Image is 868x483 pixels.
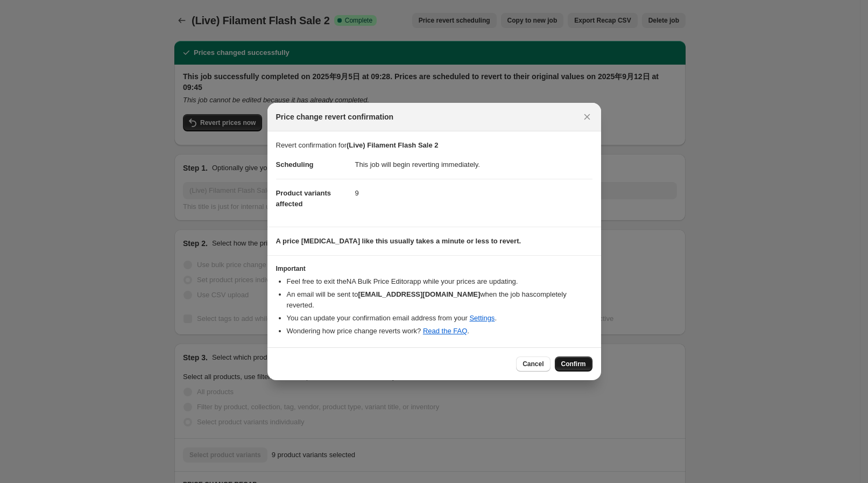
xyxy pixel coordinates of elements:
[276,189,331,208] span: Product variants affected
[355,179,592,207] dd: 9
[347,141,439,149] b: (Live) Filament Flash Sale 2
[355,151,592,179] dd: This job will begin reverting immediately.
[287,276,592,287] li: Feel free to exit the NA Bulk Price Editor app while your prices are updating.
[287,289,592,311] li: An email will be sent to when the job has completely reverted .
[580,109,595,124] button: Close
[276,160,314,169] span: Scheduling
[287,326,592,337] li: Wondering how price change reverts work? .
[358,290,480,298] b: [EMAIL_ADDRESS][DOMAIN_NAME]
[561,360,586,368] span: Confirm
[555,356,592,372] button: Confirm
[276,237,521,245] b: A price [MEDICAL_DATA] like this usually takes a minute or less to revert.
[276,140,592,151] p: Revert confirmation for
[423,327,467,335] a: Read the FAQ
[523,360,544,368] span: Cancel
[469,314,495,322] a: Settings
[276,111,394,122] span: Price change revert confirmation
[516,356,550,372] button: Cancel
[287,313,592,324] li: You can update your confirmation email address from your .
[276,264,592,273] h3: Important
